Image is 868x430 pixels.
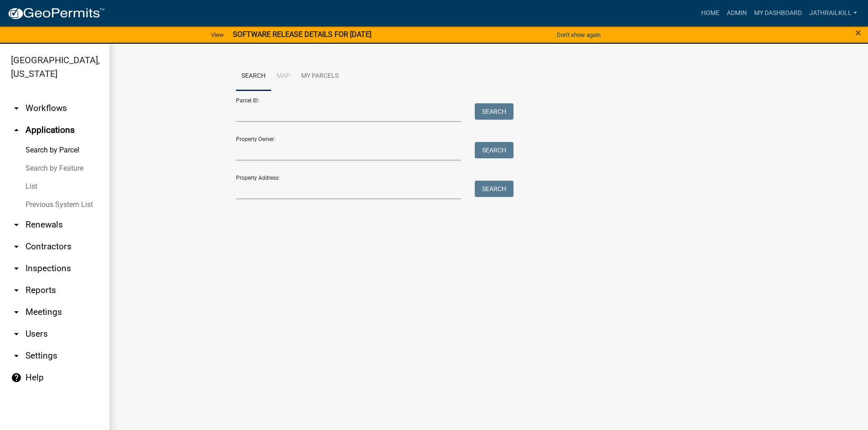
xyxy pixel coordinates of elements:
i: arrow_drop_down [11,350,22,361]
a: My Parcels [296,62,344,91]
button: Close [855,27,861,38]
span: × [855,26,861,39]
button: Search [475,103,514,120]
button: Search [475,142,514,158]
i: arrow_drop_down [11,103,22,114]
i: arrow_drop_up [11,125,22,136]
i: arrow_drop_down [11,219,22,230]
a: Home [698,5,723,22]
i: arrow_drop_down [11,329,22,339]
button: Don't show again [553,27,604,42]
a: Jathrailkill [806,5,861,22]
i: help [11,372,22,383]
a: View [207,27,227,42]
i: arrow_drop_down [11,241,22,252]
i: arrow_drop_down [11,285,22,296]
a: My Dashboard [750,5,806,22]
i: arrow_drop_down [11,307,22,318]
i: arrow_drop_down [11,263,22,274]
button: Search [475,181,514,197]
a: Admin [723,5,750,22]
a: Search [236,62,271,91]
strong: SOFTWARE RELEASE DETAILS FOR [DATE] [233,30,371,39]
